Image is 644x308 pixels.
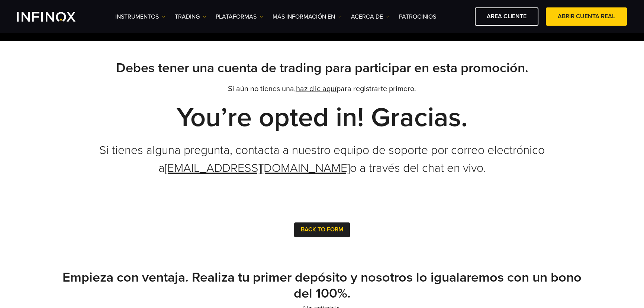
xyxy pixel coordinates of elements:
a: [EMAIL_ADDRESS][DOMAIN_NAME] [165,161,350,175]
a: Patrocinios [399,12,436,21]
a: haz clic aquí [296,84,337,93]
a: ABRIR CUENTA REAL [546,7,627,26]
a: INFINOX Logo [17,12,93,22]
p: Si tienes alguna pregunta, contacta a nuestro equipo de soporte por correo electrónico a o a trav... [62,141,582,177]
p: Si aún no tienes una, para registrarte primero. [62,84,582,94]
a: PLATAFORMAS [216,12,263,21]
button: Back To Form [294,222,350,237]
a: ACERCA DE [351,12,390,21]
strong: Debes tener una cuenta de trading para participar en esta promoción. [116,60,528,76]
strong: You’re opted in! Gracias. [177,102,468,134]
a: AREA CLIENTE [475,7,538,26]
strong: Empieza con ventaja. Realiza tu primer depósito y nosotros lo igualaremos con un bono del 100%. [62,269,582,302]
a: Instrumentos [115,12,165,21]
a: Más información en [273,12,342,21]
a: TRADING [175,12,206,21]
